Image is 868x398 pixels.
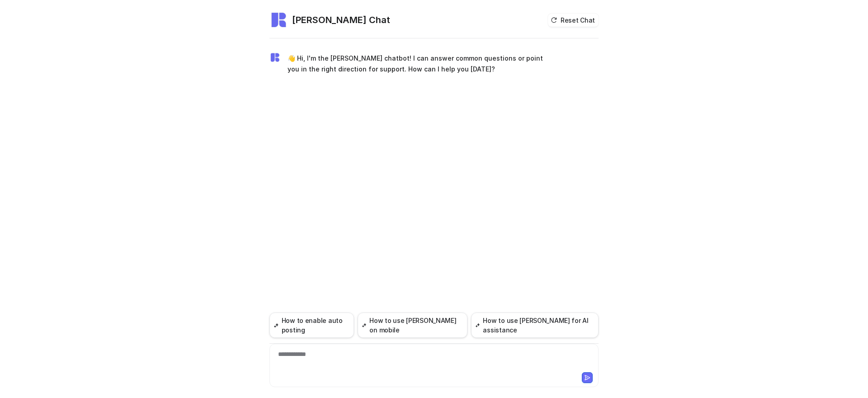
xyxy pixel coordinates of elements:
[269,52,280,63] img: Widget
[548,14,599,27] button: Reset Chat
[471,313,599,338] button: How to use [PERSON_NAME] for AI assistance
[269,11,288,29] img: Widget
[269,313,354,338] button: How to enable auto posting
[288,53,552,75] p: 👋 Hi, I'm the [PERSON_NAME] chatbot! I can answer common questions or point you in the right dire...
[292,14,390,26] h2: [PERSON_NAME] Chat
[358,313,467,338] button: How to use [PERSON_NAME] on mobile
